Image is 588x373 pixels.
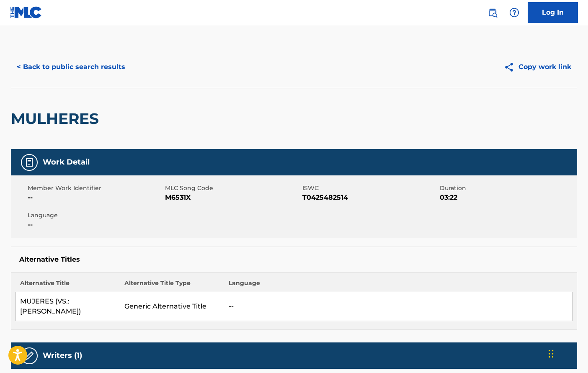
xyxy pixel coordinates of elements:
[509,8,519,18] img: help
[440,184,575,193] span: Duration
[302,193,438,203] span: T0425482514
[504,62,518,72] img: Copy work link
[11,57,131,77] button: < Back to public search results
[43,351,82,360] h5: Writers (1)
[16,279,120,292] th: Alternative Title
[546,333,588,373] iframe: Chat Widget
[43,157,90,167] h5: Work Detail
[165,184,300,193] span: MLC Song Code
[24,157,34,167] img: Work Detail
[120,279,224,292] th: Alternative Title Type
[10,6,42,18] img: MLC Logo
[28,220,163,230] span: --
[24,351,34,361] img: Writers
[484,4,501,21] a: Public Search
[16,292,120,321] td: MUJERES (VS.: [PERSON_NAME])
[120,292,224,321] td: Generic Alternative Title
[549,341,554,366] div: Drag
[28,184,163,193] span: Member Work Identifier
[224,279,573,292] th: Language
[165,193,300,203] span: M6531X
[440,193,575,203] span: 03:22
[302,184,438,193] span: ISWC
[28,211,163,220] span: Language
[28,193,163,203] span: --
[224,292,573,321] td: --
[487,8,498,18] img: search
[11,109,103,128] h2: MULHERES
[498,57,577,77] button: Copy work link
[506,4,523,21] div: Help
[19,255,569,264] h5: Alternative Titles
[528,2,578,23] a: Log In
